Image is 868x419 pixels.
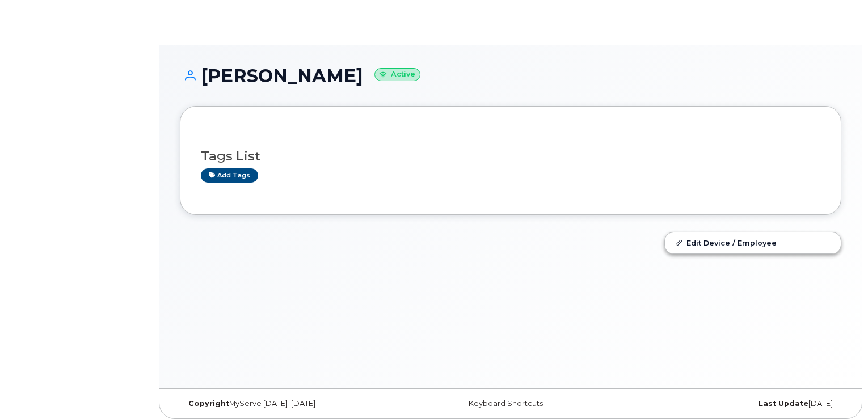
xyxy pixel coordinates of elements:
h1: [PERSON_NAME] [180,66,841,86]
div: MyServe [DATE]–[DATE] [180,399,401,408]
strong: Last Update [759,399,808,408]
a: Keyboard Shortcuts [469,399,543,408]
small: Active [374,68,420,81]
strong: Copyright [188,399,229,408]
div: [DATE] [621,399,841,408]
a: Add tags [201,168,258,183]
h3: Tags List [201,149,820,163]
a: Edit Device / Employee [665,232,841,253]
